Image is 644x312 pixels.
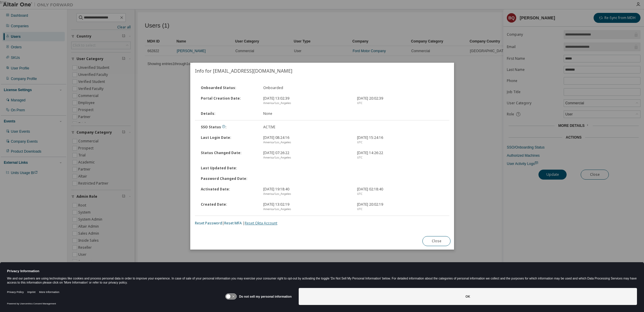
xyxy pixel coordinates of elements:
[357,140,444,145] div: UTC
[422,236,451,246] button: Close
[260,111,354,116] div: None
[260,151,354,160] div: [DATE] 07:26:22
[197,187,260,196] div: Activated Date :
[353,135,447,145] div: [DATE] 15:24:16
[357,207,444,212] div: UTC
[195,221,449,226] div: | |
[353,187,447,196] div: [DATE] 02:18:40
[190,63,454,79] h2: Info for [EMAIL_ADDRESS][DOMAIN_NAME]
[260,96,354,105] div: [DATE] 13:02:39
[197,86,260,90] div: Onboarded Status :
[263,192,350,196] div: America/Los_Angeles
[197,151,260,160] div: Status Changed Date :
[197,96,260,105] div: Portal Creation Date :
[260,86,354,90] div: Onboarded
[263,140,350,145] div: America/Los_Angeles
[353,96,447,105] div: [DATE] 20:02:39
[245,221,277,226] a: Reset Okta Account
[357,155,444,160] div: UTC
[224,221,242,226] a: Reset MFA
[197,125,260,129] div: SSO Status :
[197,176,260,181] div: Password Changed Date :
[263,101,350,105] div: America/Los_Angeles
[197,135,260,145] div: Last Login Date :
[197,166,260,171] div: Last Updated Date :
[197,202,260,212] div: Created Date :
[260,202,354,212] div: [DATE] 13:02:19
[353,151,447,160] div: [DATE] 14:26:22
[353,202,447,212] div: [DATE] 20:02:19
[260,187,354,196] div: [DATE] 19:18:40
[263,155,350,160] div: America/Los_Angeles
[197,111,260,116] div: Details :
[357,101,444,105] div: UTC
[260,125,354,129] div: ACTIVE
[260,135,354,145] div: [DATE] 08:24:16
[357,192,444,196] div: UTC
[263,207,350,212] div: America/Los_Angeles
[195,221,222,226] a: Reset Password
